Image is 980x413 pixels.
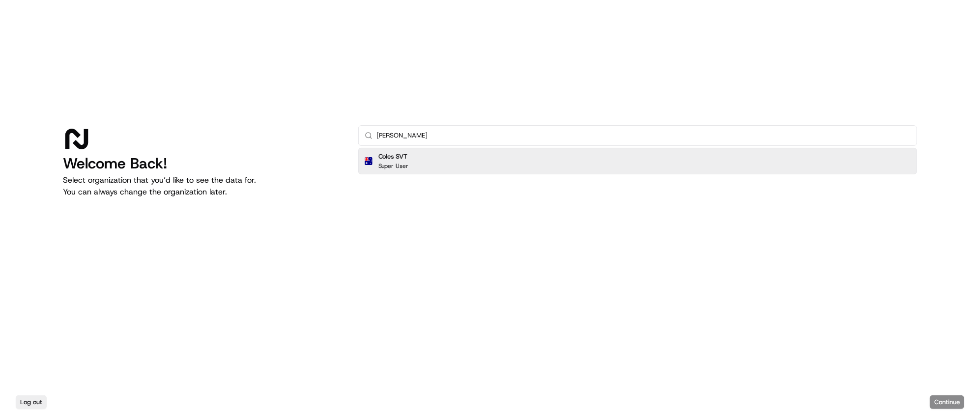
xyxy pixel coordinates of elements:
p: Super User [378,162,409,170]
h2: Coles SVT [378,152,409,161]
button: Log out [16,395,47,409]
h1: Welcome Back! [63,155,343,172]
img: Flag of au [365,157,373,165]
input: Type to search... [376,126,911,145]
div: Suggestions [358,146,917,176]
p: Select organization that you’d like to see the data for. You can always change the organization l... [63,174,343,198]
